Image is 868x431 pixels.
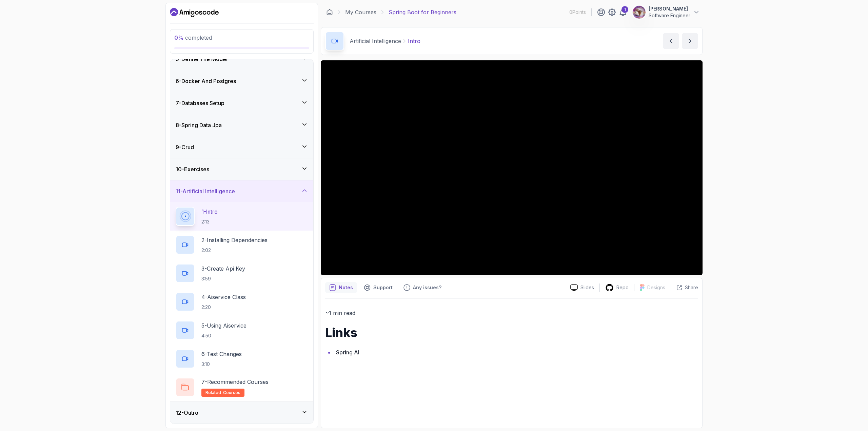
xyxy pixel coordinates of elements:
[201,332,246,339] p: 4:50
[170,180,313,202] button: 11-Artificial Intelligence
[201,321,246,330] p: 5 - Using Aiservice
[201,361,242,368] p: 3:10
[345,8,376,16] a: My Courses
[336,349,359,356] a: Spring AI
[622,6,628,13] div: 1
[671,284,698,291] button: Share
[408,37,420,45] p: Intro
[201,275,245,282] p: 3:59
[201,293,246,301] p: 4 - Aiservice Class
[325,282,357,293] button: notes button
[170,402,313,424] button: 12-Outro
[350,37,401,45] p: Artificial Intelligence
[619,8,627,16] a: 1
[176,378,308,397] button: 7-Recommended Coursesrelated-courses
[176,235,308,254] button: 2-Installing Dependencies2:02
[174,34,212,41] span: completed
[616,284,629,291] p: Repo
[647,284,665,291] p: Designs
[649,5,690,12] p: [PERSON_NAME]
[176,77,236,85] h3: 6 - Docker And Postgres
[170,92,313,114] button: 7-Databases Setup
[321,60,703,275] iframe: 1 - Intro
[326,9,333,16] a: Dashboard
[565,284,599,291] a: Slides
[174,34,184,41] span: 0 %
[389,8,456,16] p: Spring Boot for Beginners
[176,292,308,311] button: 4-Aiservice Class2:20
[580,284,594,291] p: Slides
[170,70,313,92] button: 6-Docker And Postgres
[176,321,308,340] button: 5-Using Aiservice4:50
[685,284,698,291] p: Share
[170,158,313,180] button: 10-Exercises
[201,265,245,273] p: 3 - Create Api Key
[201,236,268,244] p: 2 - Installing Dependencies
[201,304,246,311] p: 2:20
[633,6,646,19] img: user profile image
[339,284,353,291] p: Notes
[649,12,690,19] p: Software Engineer
[176,207,308,226] button: 1-Intro2:13
[632,5,700,19] button: user profile image[PERSON_NAME]Software Engineer
[176,187,235,195] h3: 11 - Artificial Intelligence
[176,264,308,283] button: 3-Create Api Key3:59
[170,7,219,18] a: Dashboard
[176,143,194,151] h3: 9 - Crud
[201,208,218,216] p: 1 - Intro
[569,9,586,16] p: 0 Points
[176,121,222,129] h3: 8 - Spring Data Jpa
[325,308,698,318] p: ~1 min read
[360,282,397,293] button: Support button
[176,99,224,107] h3: 7 - Databases Setup
[201,350,242,358] p: 6 - Test Changes
[176,349,308,368] button: 6-Test Changes3:10
[201,247,268,254] p: 2:02
[399,282,446,293] button: Feedback button
[373,284,393,291] p: Support
[600,283,634,292] a: Repo
[170,136,313,158] button: 9-Crud
[170,114,313,136] button: 8-Spring Data Jpa
[201,218,218,225] p: 2:13
[663,33,679,49] button: previous content
[682,33,698,49] button: next content
[413,284,441,291] p: Any issues?
[176,165,209,173] h3: 10 - Exercises
[205,390,240,395] span: related-courses
[176,409,198,417] h3: 12 - Outro
[325,326,698,339] h1: Links
[201,378,269,386] p: 7 - Recommended Courses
